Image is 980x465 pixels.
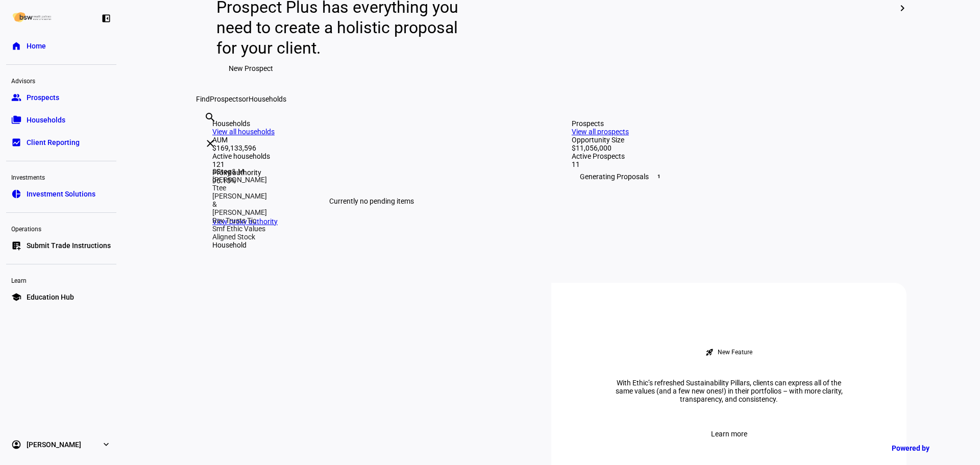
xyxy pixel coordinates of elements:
[572,144,890,152] div: $11,056,000
[572,160,890,168] div: 11
[6,73,116,87] div: Advisors
[212,136,531,144] div: AUM
[27,92,59,103] span: Prospects
[11,292,21,302] eth-mat-symbol: school
[210,95,242,103] span: Prospects
[6,110,116,130] a: folder_copyHouseholds
[229,58,273,79] span: New Prospect
[216,167,232,176] strong: Steg
[718,348,752,356] div: New Feature
[11,189,21,199] eth-mat-symbol: pie_chart
[101,13,111,23] eth-mat-symbol: left_panel_close
[212,144,531,152] div: $169,133,596
[6,87,116,108] a: groupProspects
[204,137,216,150] mat-icon: clear
[655,173,663,181] span: 1
[204,125,206,137] input: Enter name of prospect or household
[11,41,21,51] eth-mat-symbol: home
[212,167,267,241] div: S & M [PERSON_NAME] Ttee [PERSON_NAME] & [PERSON_NAME] Rev Trusts Tic Smf Ethic Values Aligned Stock
[212,160,531,168] div: 121
[27,41,46,51] span: Home
[216,58,285,79] button: New Prospect
[11,439,21,450] eth-mat-symbol: account_circle
[27,292,74,302] span: Education Hub
[212,241,267,249] div: Household
[887,438,965,457] a: Powered by
[196,95,906,103] div: Find or
[212,185,531,217] div: Currently no pending items
[27,240,111,251] span: Submit Trade Instructions
[705,348,714,356] mat-icon: rocket_launch
[11,92,21,103] eth-mat-symbol: group
[204,111,216,124] mat-icon: search
[249,95,286,103] span: Households
[711,424,747,444] span: Learn more
[572,168,890,185] div: Generating Proposals
[6,36,116,56] a: homeHome
[27,115,65,125] span: Households
[6,184,116,204] a: pie_chartInvestment Solutions
[101,439,111,450] eth-mat-symbol: expand_more
[212,168,531,177] div: Proxy authority
[212,119,531,128] div: Households
[6,273,116,287] div: Learn
[27,137,80,148] span: Client Reporting
[572,152,890,160] div: Active Prospects
[11,115,21,125] eth-mat-symbol: folder_copy
[572,119,890,128] div: Prospects
[896,2,909,14] mat-icon: chevron_right
[27,189,95,199] span: Investment Solutions
[601,379,856,403] div: With Ethic’s refreshed Sustainability Pillars, clients can express all of the same values (and a ...
[212,128,275,136] a: View all households
[6,221,116,235] div: Operations
[6,169,116,184] div: Investments
[572,128,629,136] a: View all prospects
[6,132,116,153] a: bid_landscapeClient Reporting
[699,424,759,444] button: Learn more
[212,177,531,185] div: 96.15%
[212,152,531,160] div: Active households
[11,137,21,148] eth-mat-symbol: bid_landscape
[572,136,890,144] div: Opportunity Size
[11,240,21,251] eth-mat-symbol: list_alt_add
[27,439,81,450] span: [PERSON_NAME]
